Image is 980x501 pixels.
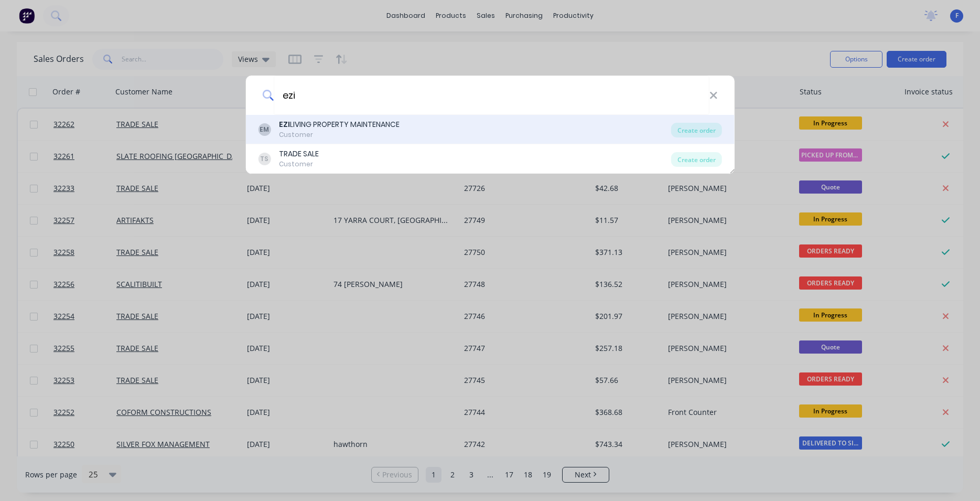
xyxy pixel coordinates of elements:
div: Customer [279,130,400,140]
div: Customer [279,159,319,169]
div: Create order [671,152,722,167]
b: EZI [279,119,290,130]
div: Create order [671,123,722,137]
div: EM [258,123,271,136]
input: Enter a customer name to create a new order... [274,76,709,115]
div: LIVING PROPERTY MAINTENANCE [279,119,400,130]
div: TRADE SALE [279,148,319,159]
div: TS [258,153,271,165]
